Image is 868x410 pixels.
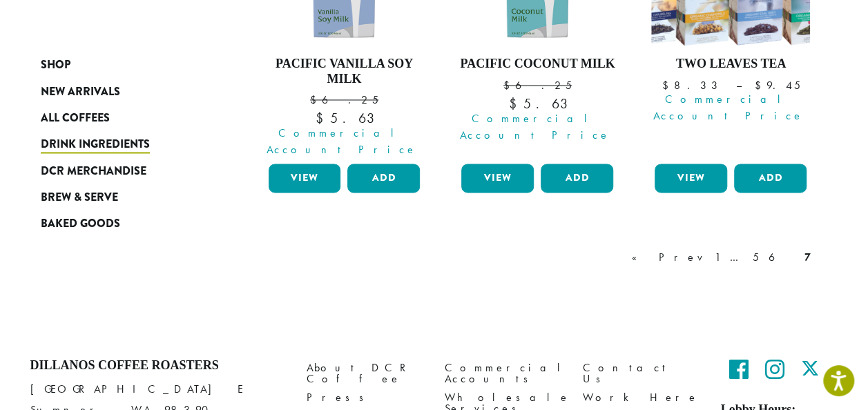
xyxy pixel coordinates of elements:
a: Work Here [583,388,700,407]
span: $ [503,78,515,92]
h4: Pacific Coconut Milk [458,57,617,72]
a: Brew & Serve [41,184,206,211]
span: Brew & Serve [41,189,118,206]
a: Baked Goods [41,211,206,237]
a: Drink Ingredients [41,131,206,157]
bdi: 5.63 [509,95,566,113]
span: DCR Merchandise [41,163,146,180]
span: Drink Ingredients [41,136,150,153]
a: About DCR Coffee [307,358,424,387]
span: New Arrivals [41,84,120,101]
a: All Coffees [41,105,206,131]
h4: Dillanos Coffee Roasters [30,358,286,373]
a: 6 [766,248,798,265]
a: View [655,164,727,193]
button: Add [347,164,420,193]
span: Commercial Account Price [260,125,424,158]
a: 7 [802,248,813,265]
a: « Prev [629,248,708,265]
span: Shop [41,57,70,74]
a: View [269,164,341,193]
bdi: 6.25 [310,92,378,107]
a: 1 [712,248,723,265]
a: Shop [41,52,206,78]
a: … [727,248,746,265]
a: View [461,164,534,193]
a: 5 [750,248,762,265]
bdi: 5.63 [316,109,373,127]
bdi: 6.25 [503,78,572,92]
span: All Coffees [41,110,110,127]
a: DCR Merchandise [41,158,206,184]
span: Baked Goods [41,215,120,233]
button: Add [541,164,613,193]
span: Commercial Account Price [646,91,810,124]
span: $ [662,78,673,92]
a: Press [307,388,424,407]
span: – [735,78,741,92]
bdi: 8.33 [662,78,722,92]
h4: Pacific Vanilla Soy Milk [265,57,424,86]
bdi: 9.45 [754,78,800,92]
a: New Arrivals [41,78,206,104]
span: $ [754,78,766,92]
span: Commercial Account Price [452,110,617,144]
a: Contact Us [583,358,700,387]
span: $ [310,92,322,107]
span: $ [316,109,330,127]
span: $ [509,95,523,113]
h4: Two Leaves Tea [651,57,810,72]
a: Commercial Accounts [445,358,562,387]
button: Add [734,164,807,193]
